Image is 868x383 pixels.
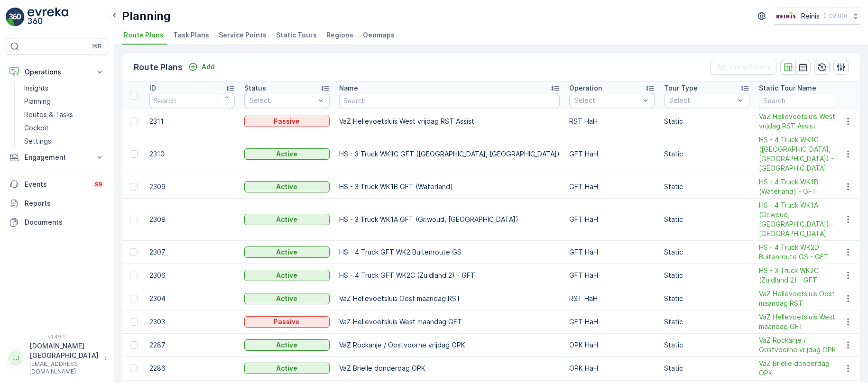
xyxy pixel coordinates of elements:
td: Static [659,264,754,287]
p: Events [25,180,87,189]
td: VaZ Hellevoetsluis Oost maandag RST [334,287,564,310]
span: v 1.49.2 [6,334,108,339]
td: Static [659,287,754,310]
a: VaZ Hellevoetsluis West maandag GFT [759,312,844,331]
p: Documents [25,218,104,227]
button: Engagement [6,148,108,167]
button: Active [244,148,330,160]
p: [EMAIL_ADDRESS][DOMAIN_NAME] [29,360,99,375]
td: Static [659,334,754,357]
td: 2286 [145,357,240,380]
p: Passive [274,117,300,126]
p: Reports [25,199,104,208]
button: Add [185,61,219,73]
td: VaZ Brielle donderdag OPK [334,357,564,380]
p: Active [277,340,298,350]
p: ID [149,83,156,93]
p: Select [669,96,735,105]
button: Active [244,293,330,304]
p: Planning [122,9,171,24]
img: logo_light-DOdMpM7g.png [28,8,68,27]
a: Documents [6,213,108,232]
p: Add [202,62,215,72]
button: Active [244,214,330,225]
button: Active [244,363,330,374]
td: OPK HaH [564,357,659,380]
button: JJ[DOMAIN_NAME][GEOGRAPHIC_DATA][EMAIL_ADDRESS][DOMAIN_NAME] [6,341,108,375]
td: Static [659,357,754,380]
a: VaZ Hellevoetsluis Oost maandag RST [759,289,844,308]
p: Active [277,294,298,303]
p: Select [249,96,315,105]
td: HS - 4 Truck GFT WK2C (Zuidland 2) - GFT [334,264,564,287]
a: HS - 3 Truck WK2C (Zuidland 2) - GFT [759,266,844,285]
p: Status [244,83,266,93]
td: HS - 3 Truck WK1B GFT (Waterland) [334,175,564,199]
p: Operations [25,67,89,77]
div: Toggle Row Selected [130,295,138,302]
p: Insights [24,83,48,93]
p: Operation [569,83,602,93]
button: Active [244,181,330,192]
button: Reinis(+02:00) [775,8,860,25]
td: RST HaH [564,287,659,310]
a: VaZ Brielle donderdag OPK [759,359,844,378]
p: Static Tour Name [759,83,816,93]
a: HS - 4 Truck WK1A (Gr.woud, Maaswijk Oost) - GFT [759,201,844,238]
td: GFT HaH [564,133,659,175]
span: Route Plans [124,30,164,40]
p: Active [277,364,298,373]
td: 2287 [145,334,240,357]
span: HS - 4 Truck WK1C ([GEOGRAPHIC_DATA], [GEOGRAPHIC_DATA]) - [GEOGRAPHIC_DATA] [759,135,844,173]
a: HS - 4 Truck WK2D Buitenroute GS - GFT [759,243,844,262]
span: HS - 4 Truck WK1B (Waterland) - GFT [759,177,844,196]
div: JJ [8,351,23,366]
td: OPK HaH [564,334,659,357]
p: Active [277,271,298,280]
td: Static [659,110,754,133]
p: Active [277,182,298,191]
td: HS - 3 Truck WK1A GFT (Gr.woud, [GEOGRAPHIC_DATA]) [334,199,564,241]
td: RST HaH [564,110,659,133]
div: Toggle Row Selected [130,318,138,326]
button: Clear Filters [711,60,776,75]
a: VaZ Rockanje / Oostvoorne vrijdag OPK [759,336,844,355]
span: Task Plans [173,30,209,40]
td: 2309 [145,175,240,199]
td: 2303 [145,310,240,334]
a: VaZ Hellevoetsluis West vrijdag RST Assist [759,112,844,131]
p: Cockpit [24,123,49,133]
td: HS - 3 Truck WK1C GFT ([GEOGRAPHIC_DATA], [GEOGRAPHIC_DATA]) [334,133,564,175]
td: 2311 [145,110,240,133]
p: Active [277,215,298,224]
button: Active [244,246,330,258]
div: Toggle Row Selected [130,183,138,191]
div: Toggle Row Selected [130,118,138,125]
div: Toggle Row Selected [130,341,138,349]
td: HS - 4 Truck GFT WK2 Buitenroute GS [334,241,564,264]
div: Toggle Row Selected [130,150,138,158]
button: Active [244,339,330,351]
p: Name [339,83,358,93]
p: Tour Type [664,83,698,93]
td: 2308 [145,199,240,241]
td: 2307 [145,241,240,264]
span: Geomaps [363,30,395,40]
a: HS - 4 Truck WK1C (Maaswijk West, Waterland) - GFT [759,135,844,173]
a: Events99 [6,175,108,194]
td: Static [659,241,754,264]
div: Toggle Row Selected [130,216,138,223]
td: GFT HaH [564,264,659,287]
p: Select [574,96,640,105]
button: Passive [244,316,330,328]
p: [DOMAIN_NAME][GEOGRAPHIC_DATA] [29,341,99,360]
div: Toggle Row Selected [130,248,138,256]
p: ⌘B [92,43,102,50]
div: Toggle Row Selected [130,365,138,372]
td: 2306 [145,264,240,287]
